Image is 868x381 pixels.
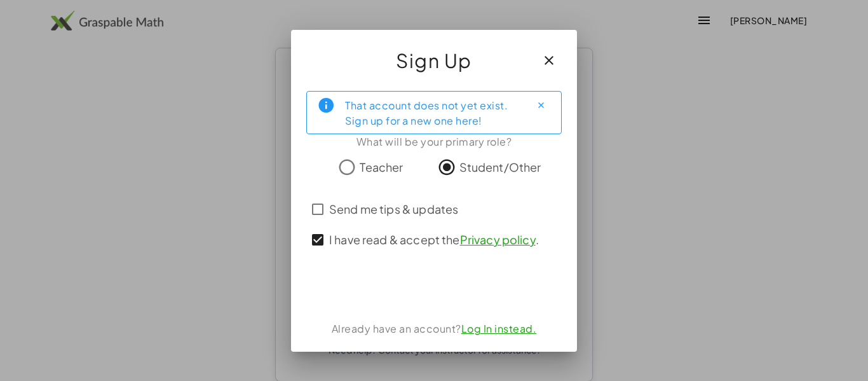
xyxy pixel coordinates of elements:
span: Student/Other [459,158,541,176]
button: Close [531,95,551,116]
span: I have read & accept the . [329,231,539,248]
span: Send me tips & updates [329,200,458,218]
span: Teacher [360,158,403,176]
a: Log In instead. [461,322,537,335]
span: Sign Up [396,45,472,76]
a: Privacy policy [460,232,536,247]
iframe: Sign in with Google Button [364,274,504,302]
div: What will be your primary role? [306,134,562,149]
div: Already have an account? [306,321,562,336]
div: That account does not yet exist. Sign up for a new one here! [345,97,520,128]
